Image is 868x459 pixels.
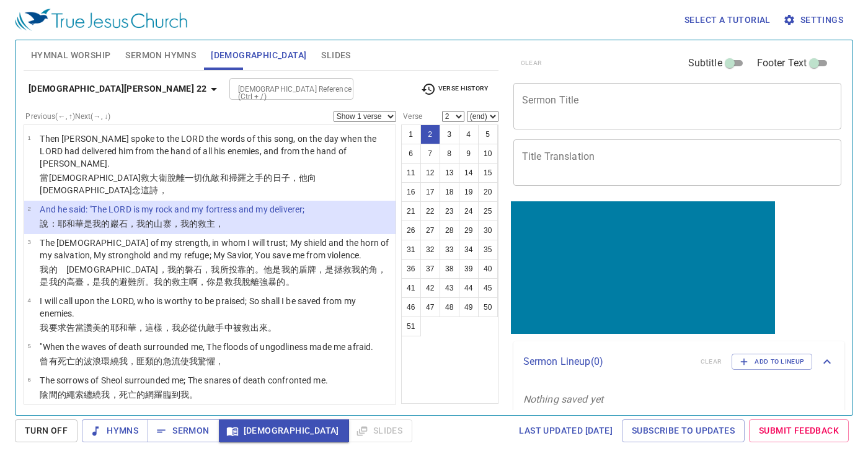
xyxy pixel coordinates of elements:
[40,295,392,320] p: I will call upon the LORD, who is worthy to be praised; So shall I be saved from my enemies.
[40,374,328,387] p: The sorrows of Sheol surrounded me; The snares of death confronted me.
[148,419,219,442] button: Sermon
[40,388,328,401] p: 陰間
[119,356,224,366] wh661: 我，匪類
[84,277,294,287] wh4869: ，是我的避難所
[401,221,421,240] button: 26
[459,278,479,298] button: 44
[15,419,77,442] button: Turn Off
[84,219,224,229] wh3068: 是我的巖石
[414,80,495,98] button: Verse History
[82,419,148,442] button: Hymns
[440,163,459,183] button: 13
[632,423,735,439] span: Subscribe to Updates
[478,259,498,279] button: 40
[145,277,294,287] wh4498: 。我的救主
[40,133,392,170] p: Then [PERSON_NAME] spoke to the LORD the words of this song, on the day when the LORD had deliver...
[180,390,198,400] wh6923: 我。
[478,182,498,202] button: 20
[459,259,479,279] button: 39
[75,356,224,366] wh4194: 的波浪
[513,341,845,382] div: Sermon Lineup(0)clearAdd to Lineup
[401,259,421,279] button: 36
[523,393,604,405] i: Nothing saved yet
[478,278,498,298] button: 45
[136,390,198,400] wh4194: 的網羅
[680,9,776,32] button: Select a tutorial
[440,125,459,144] button: 3
[215,323,277,333] wh341: 手中被救
[478,240,498,260] button: 35
[136,323,277,333] wh3068: ，這樣，我必從仇敵
[40,217,304,230] p: 說
[215,356,224,366] wh1204: ，
[277,277,294,287] wh2555: 的。
[40,355,373,367] p: 曾有死亡
[219,419,349,442] button: [DEMOGRAPHIC_DATA]
[172,219,224,229] wh4686: ，我的救主
[40,173,316,195] wh3068: 救
[40,341,373,353] p: "When the waves of death surrounded me, The floods of ungodliness made me afraid.
[233,82,329,96] input: Type Bible Reference
[24,77,227,100] button: [DEMOGRAPHIC_DATA][PERSON_NAME] 22
[478,163,498,183] button: 15
[27,205,30,212] span: 2
[40,172,392,196] p: 當[DEMOGRAPHIC_DATA]
[211,48,306,63] span: [DEMOGRAPHIC_DATA]
[141,185,167,195] wh1696: 這詩
[420,144,440,164] button: 7
[523,354,691,369] p: Sermon Lineup ( 0 )
[229,423,339,439] span: [DEMOGRAPHIC_DATA]
[459,201,479,221] button: 24
[478,221,498,240] button: 30
[401,163,421,183] button: 11
[420,259,440,279] button: 37
[478,201,498,221] button: 25
[519,423,613,439] span: Last updated [DATE]
[440,278,459,298] button: 43
[684,12,771,28] span: Select a tutorial
[440,221,459,240] button: 28
[459,163,479,183] button: 14
[159,185,167,195] wh7892: ，
[250,323,277,333] wh3467: 出來。
[233,277,294,287] wh3467: 我脫離強暴
[459,182,479,202] button: 19
[440,201,459,221] button: 23
[459,297,479,317] button: 49
[125,48,196,63] span: Sermon Hymns
[401,297,421,317] button: 46
[478,297,498,317] button: 50
[154,356,224,366] wh1100: 的急流
[215,219,224,229] wh6403: ，
[101,323,277,333] wh1984: 的耶和華
[128,219,224,229] wh5553: ，我的山寨
[749,419,849,442] a: Submit Feedback
[321,48,350,63] span: Slides
[25,423,68,439] span: Turn Off
[401,240,421,260] button: 31
[459,144,479,164] button: 9
[420,297,440,317] button: 47
[157,423,209,439] span: Sermon
[459,240,479,260] button: 34
[401,278,421,298] button: 41
[40,203,304,216] p: And he said: "The LORD is my rock and my fortress and my deliverer;
[420,201,440,221] button: 22
[420,240,440,260] button: 32
[189,277,294,287] wh3467: 啊，你是救
[40,173,316,195] wh5337: 大衛
[132,185,167,195] wh3068: 念
[401,201,421,221] button: 21
[740,356,804,367] span: Add to Lineup
[440,259,459,279] button: 38
[757,56,807,71] span: Footer Text
[58,390,198,400] wh7585: 的繩索
[421,82,488,97] span: Verse History
[101,390,198,400] wh5437: 我，死亡
[101,356,224,366] wh4867: 環繞
[75,323,277,333] wh7121: 當讚美
[40,264,386,287] wh430: ，我的磐石
[420,125,440,144] button: 2
[40,173,316,195] wh1732: 脫離一切仇敵
[420,278,440,298] button: 42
